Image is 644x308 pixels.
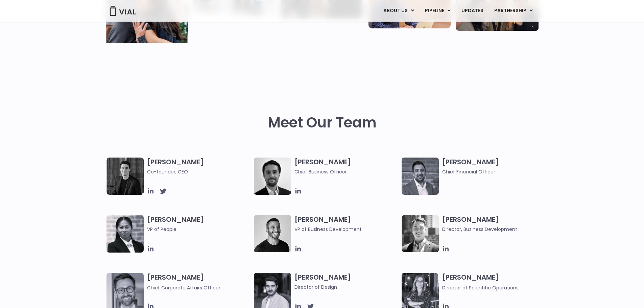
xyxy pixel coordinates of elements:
[254,158,291,195] img: A black and white photo of a man in a suit holding a vial.
[147,168,251,175] span: Co-founder, CEO
[420,5,456,17] a: PIPELINEMenu Toggle
[147,273,251,291] h3: [PERSON_NAME]
[147,226,251,233] span: VP of People
[106,158,144,195] img: A black and white photo of a man in a suit attending a Summit.
[442,215,546,233] h3: [PERSON_NAME]
[147,215,251,243] h3: [PERSON_NAME]
[378,5,419,17] a: ABOUT USMenu Toggle
[442,158,546,175] h3: [PERSON_NAME]
[402,215,439,252] img: A black and white photo of a smiling man in a suit at ARVO 2023.
[294,215,398,233] h3: [PERSON_NAME]
[147,284,220,291] span: Chief Corporate Affairs Officer
[147,158,251,175] h3: [PERSON_NAME]
[106,215,144,253] img: Catie
[456,5,488,17] a: UPDATES
[294,158,398,175] h3: [PERSON_NAME]
[489,5,538,17] a: PARTNERSHIPMenu Toggle
[254,215,291,252] img: A black and white photo of a man smiling.
[442,168,546,175] span: Chief Financial Officer
[294,226,398,233] span: VP of Business Development
[109,6,136,16] img: Vial Logo
[402,158,439,195] img: Headshot of smiling man named Samir
[294,283,398,291] span: Director of Design
[442,226,546,233] span: Director, Business Development
[442,284,519,291] span: Director of Scientific Operations
[442,273,546,291] h3: [PERSON_NAME]
[294,273,398,291] h3: [PERSON_NAME]
[268,115,377,131] h2: Meet Our Team
[294,168,398,175] span: Chief Business Officer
